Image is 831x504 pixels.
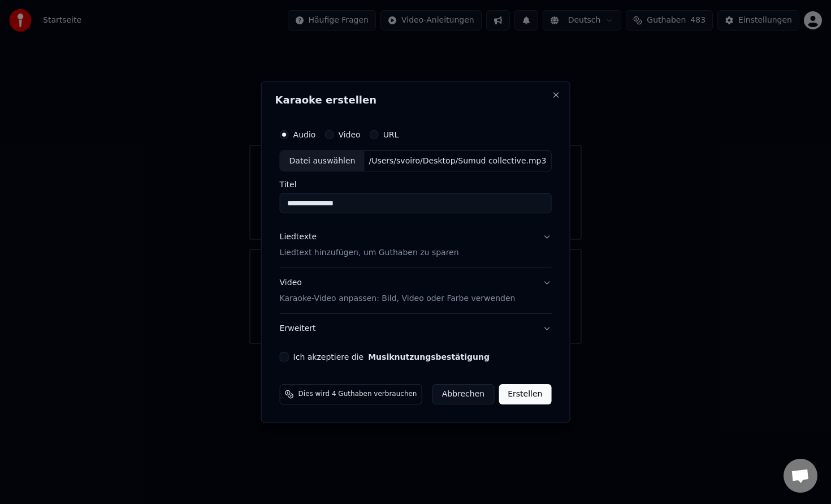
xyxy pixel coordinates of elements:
div: Datei auswählen [280,151,365,171]
label: Ich akzeptiere die [293,353,490,361]
button: Ich akzeptiere die [368,353,490,361]
div: /Users/svoiro/Desktop/Sumud collective.mp3 [364,156,551,167]
span: Dies wird 4 Guthaben verbrauchen [298,390,417,399]
button: Abbrechen [432,384,494,404]
div: Video [280,278,516,305]
button: Erweitert [280,314,552,343]
label: Video [338,131,360,139]
div: Liedtexte [280,232,317,243]
h2: Karaoke erstellen [275,95,556,105]
label: Titel [280,181,552,189]
p: Liedtext hinzufügen, um Guthaben zu sparen [280,248,459,259]
p: Karaoke-Video anpassen: Bild, Video oder Farbe verwenden [280,293,516,304]
button: LiedtexteLiedtext hinzufügen, um Guthaben zu sparen [280,223,552,268]
label: Audio [293,131,316,139]
label: URL [383,131,399,139]
button: Erstellen [499,384,551,404]
button: VideoKaraoke-Video anpassen: Bild, Video oder Farbe verwenden [280,269,552,314]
